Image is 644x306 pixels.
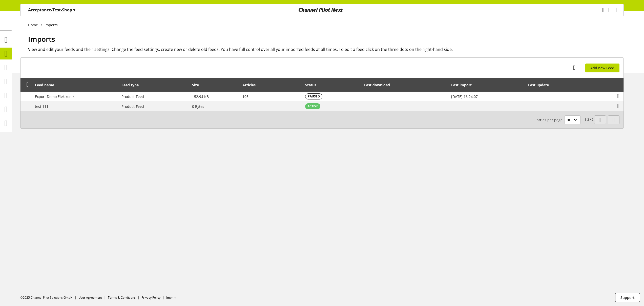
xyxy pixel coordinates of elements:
[451,82,477,88] div: Last import
[364,104,365,109] span: -
[35,94,74,99] span: Export Demo Elektronik
[585,64,619,72] a: Add new Feed
[308,94,320,99] span: PAUSED
[20,295,78,300] li: ©2025 Channel Pilot Solutions GmbH
[20,4,624,16] nav: main navigation
[28,22,41,28] a: Home
[25,82,30,87] span: Unlock to reorder rows
[78,295,102,300] a: User Agreement
[73,7,75,13] span: ▾
[166,295,176,300] a: Imprint
[192,82,204,88] div: Size
[108,295,136,300] a: Terms & Conditions
[364,94,365,99] span: -
[121,104,144,109] span: Product-Feed
[451,94,478,99] span: [DATE] 16:24:07
[534,117,565,123] span: Entries per page
[307,104,318,109] span: ACTIVE
[141,295,160,300] a: Privacy Policy
[528,82,554,88] div: Last update
[35,104,48,109] span: test 111
[192,94,209,99] span: 152.94 KB
[305,82,321,88] div: Status
[121,82,144,88] div: Feed type
[28,7,75,13] p: Acceptance-Test-Shop
[121,94,144,99] span: Product-Feed
[192,104,204,109] span: 0 Bytes
[534,115,593,124] small: 1-2 / 2
[451,104,452,109] span: -
[35,82,59,88] div: Feed name
[590,65,614,71] span: Add new Feed
[28,46,624,52] h2: View and edit your feeds and their settings. Change the feed settings, create new or delete old f...
[242,94,248,99] span: 105
[528,104,529,109] span: -
[528,94,529,99] span: -
[28,34,55,44] span: Imports
[615,293,640,302] button: Support
[364,82,395,88] div: Last download
[23,82,30,88] div: Unlock to reorder rows
[620,295,635,300] span: Support
[242,104,244,109] span: -
[242,82,261,88] div: Articles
